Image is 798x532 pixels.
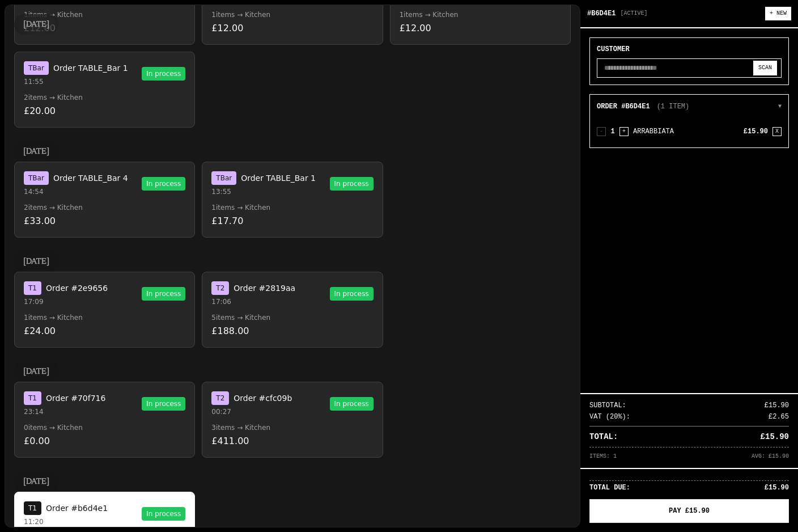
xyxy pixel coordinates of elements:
p: £17.70 [211,214,373,228]
span: T Bar [24,61,49,75]
span: [ ACTIVE ] [620,9,647,18]
p: 2 items → Kitchen [24,203,185,212]
span: T 2 [211,391,229,405]
button: T2Order #cfc09b00:27In process3items → Kitchen£411.00 [202,382,383,458]
span: ITEMS: 1 [589,452,617,461]
h3: [DATE] [23,476,49,487]
p: 14:54 [24,187,128,196]
h3: [DATE] [23,366,49,377]
span: Order TABLE_Bar 1 [241,172,316,184]
p: 3 items → Kitchen [211,423,373,432]
p: £33.00 [24,214,185,228]
p: 13:55 [211,187,316,196]
span: ARRABBIATA [633,127,744,136]
button: SCAN [753,61,777,75]
span: AVG: £15.90 [752,452,789,461]
span: In process [142,397,185,411]
button: TBarOrder TABLE_Bar 414:54In process2items → Kitchen£33.00 [14,162,195,238]
p: 11:20 [24,517,108,526]
span: T Bar [24,171,49,185]
span: VAT (20%): [589,412,630,421]
span: T 1 [24,281,41,295]
p: £12.00 [400,22,561,35]
button: + NEW [765,7,791,20]
p: £20.00 [24,104,185,118]
p: 17:06 [211,297,295,306]
p: #B6D4E1 [587,9,616,18]
button: ORDER #B6D4E1(1 ITEM)▼ [590,95,788,118]
p: £12.00 [24,22,185,35]
span: TOTAL DUE: [589,483,630,492]
span: Order #b6d4e1 [46,503,108,514]
p: 17:09 [24,297,108,306]
span: Order TABLE_Bar 4 [53,172,128,184]
span: T Bar [211,171,236,185]
span: £15.90 [765,483,789,492]
p: 23:14 [24,407,105,416]
p: 2 items → Kitchen [24,93,185,102]
span: In process [142,287,185,301]
span: £15.90 [761,431,789,442]
span: £15.90 [765,401,789,410]
h3: [DATE] [23,19,49,30]
button: TBarOrder TABLE_Bar 113:55In process1items → Kitchen£17.70 [202,162,383,238]
button: - [597,127,606,136]
p: 11:55 [24,77,128,86]
p: 00:27 [211,407,292,416]
button: PAY £15.90 [589,499,789,523]
span: T 1 [24,391,41,405]
span: ( 1 ITEM ) [657,102,690,111]
span: In process [330,397,373,411]
p: £0.00 [24,434,185,448]
button: TBarOrder TABLE_Bar 111:55In process2items → Kitchen£20.00 [14,52,195,128]
p: £411.00 [211,434,373,448]
p: ORDER #B6D4E1 [597,102,650,111]
p: 1 items → Kitchen [211,10,373,19]
p: 1 items → Kitchen [24,10,185,19]
span: 1 [606,127,619,136]
span: Order TABLE_Bar 1 [53,62,128,74]
button: T1Order #2e965617:09In process1items → Kitchen£24.00 [14,272,195,348]
p: £188.00 [211,324,373,338]
span: Order #2e9656 [46,282,108,294]
span: In process [142,177,185,191]
span: Order #2819aa [234,282,295,294]
span: T 1 [24,501,41,515]
span: ▼ [778,103,782,109]
p: 0 items → Kitchen [24,423,185,432]
span: £15.90 [744,127,768,136]
button: T1Order #70f71623:14In process0items → Kitchen£0.00 [14,382,195,458]
span: In process [330,177,373,191]
h3: [DATE] [23,256,49,267]
button: X [772,127,782,136]
span: In process [142,67,185,81]
button: + [619,127,629,136]
span: In process [142,507,185,521]
p: 1 items → Kitchen [24,313,185,322]
p: 1 items → Kitchen [211,203,373,212]
p: CUSTOMER [597,45,630,54]
span: Order #70f716 [46,392,105,404]
span: SUBTOTAL: [589,401,626,410]
p: £12.00 [211,22,373,35]
span: T 2 [211,281,229,295]
button: T2Order #2819aa17:06In process5items → Kitchen£188.00 [202,272,383,348]
span: In process [330,287,373,301]
p: 1 items → Kitchen [400,10,561,19]
span: Order #cfc09b [234,392,292,404]
span: TOTAL: [589,431,618,442]
span: £2.65 [769,412,789,421]
p: £24.00 [24,324,185,338]
h3: [DATE] [23,146,49,157]
p: 5 items → Kitchen [211,313,373,322]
